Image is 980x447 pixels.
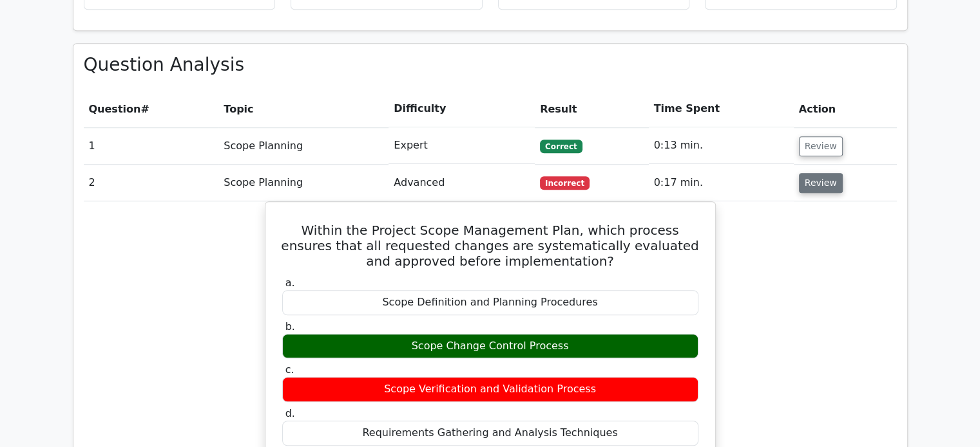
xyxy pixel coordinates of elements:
[649,91,794,127] th: Time Spent
[282,334,698,359] div: Scope Change Control Process
[218,165,389,201] td: Scope Planning
[540,176,590,189] span: Incorrect
[218,91,389,127] th: Topic
[649,127,794,164] td: 0:13 min.
[285,407,295,419] span: d.
[389,165,535,201] td: Advanced
[285,277,295,289] span: a.
[282,421,698,446] div: Requirements Gathering and Analysis Techniques
[281,223,700,269] h5: Within the Project Scope Management Plan, which process ensures that all requested changes are sy...
[540,140,582,152] span: Correct
[285,320,295,333] span: b.
[282,377,698,402] div: Scope Verification and Validation Process
[84,91,219,127] th: #
[389,91,535,127] th: Difficulty
[84,127,219,164] td: 1
[389,127,535,164] td: Expert
[535,91,649,127] th: Result
[794,91,897,127] th: Action
[285,363,294,376] span: c.
[89,103,141,115] span: Question
[84,165,219,201] td: 2
[84,54,897,76] h3: Question Analysis
[282,290,698,315] div: Scope Definition and Planning Procedures
[218,127,389,164] td: Scope Planning
[799,173,843,193] button: Review
[799,136,843,156] button: Review
[649,165,794,201] td: 0:17 min.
